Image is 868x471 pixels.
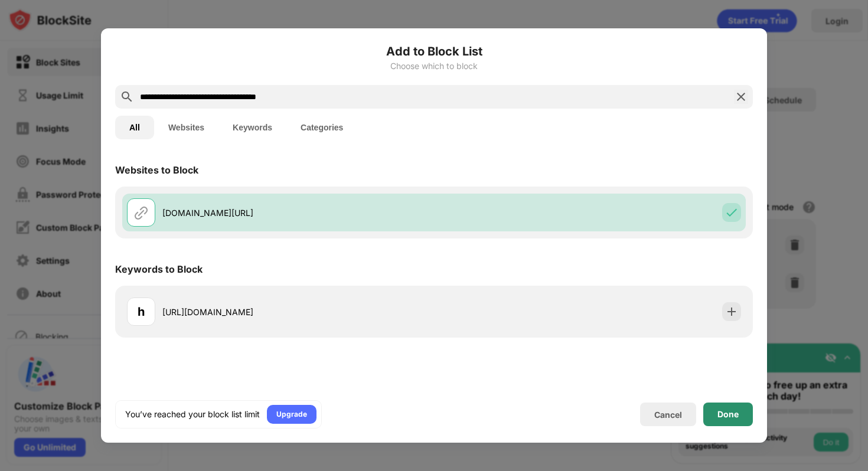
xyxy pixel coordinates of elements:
[654,410,682,420] div: Cancel
[115,42,753,60] h6: Add to Block List
[162,306,434,318] div: [URL][DOMAIN_NAME]
[134,205,148,220] img: url.svg
[717,410,739,419] div: Done
[162,207,434,219] div: [DOMAIN_NAME][URL]
[138,303,145,320] div: h
[115,164,198,176] div: Websites to Block
[120,90,134,104] img: search.svg
[286,116,357,139] button: Categories
[734,90,748,104] img: search-close
[154,116,218,139] button: Websites
[218,116,286,139] button: Keywords
[115,116,154,139] button: All
[115,263,203,275] div: Keywords to Block
[115,61,753,71] div: Choose which to block
[125,408,260,420] div: You’ve reached your block list limit
[276,408,307,420] div: Upgrade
